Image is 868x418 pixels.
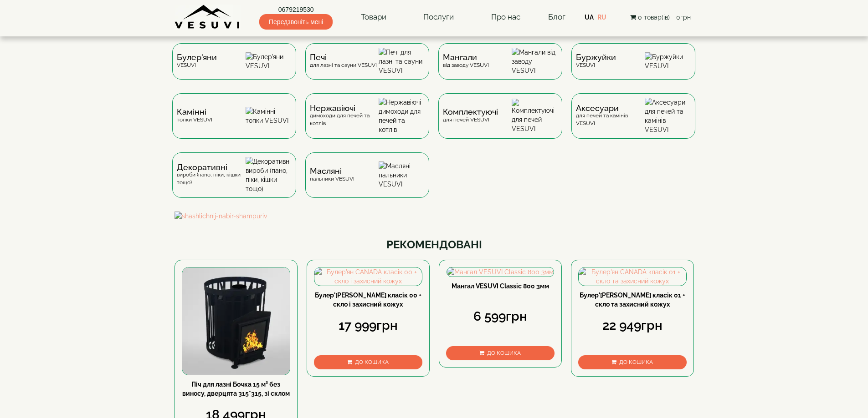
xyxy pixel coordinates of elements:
[576,105,645,112] span: Аксесуари
[301,93,434,152] a: Нержавіючідимоходи для печей та котлів Нержавіючі димоходи для печей та котлів
[452,282,549,290] a: Мангал VESUVI Classic 800 3мм
[259,14,333,30] span: Передзвоніть мені
[175,5,241,30] img: Завод VESUVI
[585,14,594,21] a: UA
[487,350,521,356] span: До кошика
[310,167,354,175] span: Масляні
[414,7,463,28] a: Послуги
[310,105,379,127] div: димоходи для печей та котлів
[177,164,246,186] div: вироби (пано, піки, кішки тощо)
[182,381,290,397] a: Піч для лазні Бочка 15 м³ без виносу, дверцята 315*315, зі склом
[314,355,422,369] button: До кошика
[443,108,498,116] span: Комплектуючі
[576,105,645,127] div: для печей та камінів VESUVI
[246,107,292,125] img: Камінні топки VESUVI
[597,14,606,21] a: RU
[379,98,425,134] img: Нержавіючі димоходи для печей та котлів
[310,167,354,182] div: пальники VESUVI
[645,52,691,71] img: Буржуйки VESUVI
[175,212,694,221] img: shashlichnij-nabir-shampuriv
[315,292,421,308] a: Булер'[PERSON_NAME] класік 00 + скло і захисний кожух
[638,14,691,21] span: 0 товар(ів) - 0грн
[567,43,700,93] a: БуржуйкиVESUVI Буржуйки VESUVI
[627,12,693,22] button: 0 товар(ів) - 0грн
[619,359,653,365] span: До кошика
[177,108,212,123] div: топки VESUVI
[434,93,567,152] a: Комплектуючідля печей VESUVI Комплектуючі для печей VESUVI
[512,99,558,133] img: Комплектуючі для печей VESUVI
[447,267,554,277] img: Мангал VESUVI Classic 800 3мм
[443,54,489,69] div: від заводу VESUVI
[310,105,379,112] span: Нержавіючі
[177,108,212,116] span: Камінні
[355,359,389,365] span: До кошика
[567,93,700,152] a: Аксесуаридля печей та камінів VESUVI Аксесуари для печей та камінів VESUVI
[314,317,422,335] div: 17 999грн
[548,12,565,21] a: Блог
[310,54,377,69] div: для лазні та сауни VESUVI
[301,43,434,93] a: Печідля лазні та сауни VESUVI Печі для лазні та сауни VESUVI
[579,267,686,286] img: Булер'ян CANADA класік 01 + скло та захисний кожух
[246,157,292,193] img: Декоративні вироби (пано, піки, кішки тощо)
[580,292,685,308] a: Булер'[PERSON_NAME] класік 01 + скло та захисний кожух
[434,43,567,93] a: Мангаливід заводу VESUVI Мангали від заводу VESUVI
[168,152,301,212] a: Декоративнівироби (пано, піки, кішки тощо) Декоративні вироби (пано, піки, кішки тощо)
[576,54,616,69] div: VESUVI
[645,98,691,134] img: Аксесуари для печей та камінів VESUVI
[246,52,292,71] img: Булер'яни VESUVI
[446,346,555,360] button: До кошика
[314,267,422,286] img: Булер'ян CANADA класік 00 + скло і захисний кожух
[446,307,555,326] div: 6 599грн
[168,93,301,152] a: Каміннітопки VESUVI Камінні топки VESUVI
[576,54,616,61] span: Буржуйки
[443,54,489,61] span: Мангали
[512,48,558,75] img: Мангали від заводу VESUVI
[379,48,425,75] img: Печі для лазні та сауни VESUVI
[177,164,246,171] span: Декоративні
[578,317,687,335] div: 22 949грн
[168,43,301,93] a: Булер'яниVESUVI Булер'яни VESUVI
[578,355,687,369] button: До кошика
[379,161,425,189] img: Масляні пальники VESUVI
[177,54,217,69] div: VESUVI
[310,54,377,61] span: Печі
[182,267,290,375] img: Піч для лазні Бочка 15 м³ без виносу, дверцята 315*315, зі склом
[301,152,434,212] a: Масляніпальники VESUVI Масляні пальники VESUVI
[259,5,333,14] a: 0679219530
[482,7,529,28] a: Про нас
[352,7,395,28] a: Товари
[443,108,498,123] div: для печей VESUVI
[177,54,217,61] span: Булер'яни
